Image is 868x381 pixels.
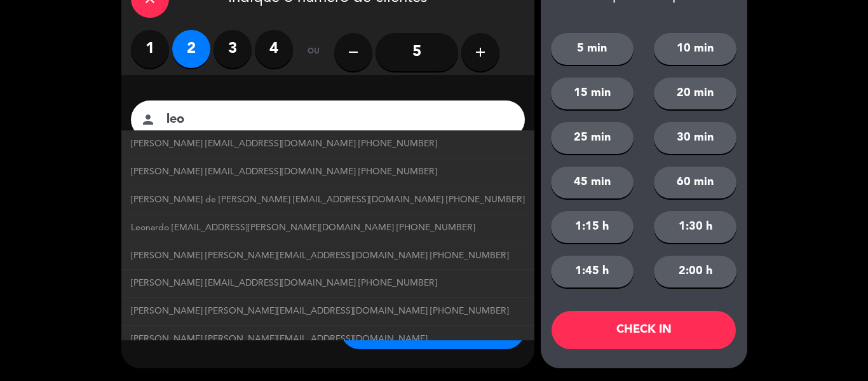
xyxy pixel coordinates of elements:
span: [PERSON_NAME] [EMAIL_ADDRESS][DOMAIN_NAME] [PHONE_NUMBER] [131,276,437,291]
button: 1:15 h [551,211,634,243]
button: 20 min [654,78,736,109]
label: 4 [255,30,293,68]
button: add [461,33,499,71]
button: 25 min [551,122,634,154]
i: remove [346,45,361,60]
button: 5 min [551,33,634,65]
label: 1 [131,30,169,68]
span: [PERSON_NAME] [PERSON_NAME][EMAIL_ADDRESS][DOMAIN_NAME] [PHONE_NUMBER] [131,304,509,319]
button: 1:30 h [654,211,736,243]
span: Leonardo [EMAIL_ADDRESS][PERSON_NAME][DOMAIN_NAME] [PHONE_NUMBER] [131,221,475,235]
button: 45 min [551,167,634,198]
button: 15 min [551,78,634,109]
button: 30 min [654,122,736,154]
input: nome do cliente [165,109,508,131]
span: [PERSON_NAME] [EMAIL_ADDRESS][DOMAIN_NAME] [PHONE_NUMBER] [131,137,437,151]
button: 2:00 h [654,256,736,287]
span: [PERSON_NAME] de [PERSON_NAME] [EMAIL_ADDRESS][DOMAIN_NAME] [PHONE_NUMBER] [131,193,525,207]
i: person [140,112,156,127]
span: [PERSON_NAME] [PERSON_NAME][EMAIL_ADDRESS][DOMAIN_NAME] [131,332,428,347]
span: [PERSON_NAME] [PERSON_NAME][EMAIL_ADDRESS][DOMAIN_NAME] [PHONE_NUMBER] [131,249,509,263]
button: CHECK IN [552,311,736,349]
button: 1:45 h [551,256,634,287]
label: 3 [214,30,252,68]
label: 2 [172,30,210,68]
button: 60 min [654,167,736,198]
button: 10 min [654,33,736,65]
span: [PERSON_NAME] [EMAIL_ADDRESS][DOMAIN_NAME] [PHONE_NUMBER] [131,165,437,179]
div: ou [293,30,334,74]
button: remove [334,33,372,71]
i: add [473,45,488,60]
